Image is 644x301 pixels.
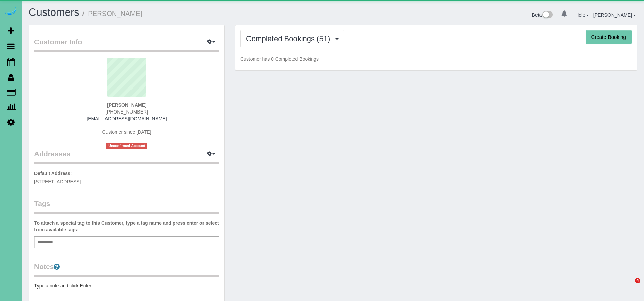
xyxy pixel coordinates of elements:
[532,12,553,18] a: Beta
[240,30,344,47] button: Completed Bookings (51)
[82,10,142,17] small: / [PERSON_NAME]
[586,30,632,44] button: Create Booking
[34,261,219,277] legend: Notes
[87,116,167,121] a: [EMAIL_ADDRESS][DOMAIN_NAME]
[29,6,79,18] a: Customers
[575,12,589,18] a: Help
[593,12,636,18] a: [PERSON_NAME]
[34,199,219,214] legend: Tags
[34,220,219,233] label: To attach a special tag to this Customer, type a tag name and press enter or select from availabl...
[621,278,637,294] iframe: Intercom live chat
[106,143,147,149] span: Unconfirmed Account
[240,56,632,62] p: Customer has 0 Completed Bookings
[34,282,219,289] pre: Type a note and click Enter
[107,102,146,108] strong: [PERSON_NAME]
[246,34,333,43] span: Completed Bookings (51)
[34,170,72,177] label: Default Address:
[105,109,148,115] span: [PHONE_NUMBER]
[34,179,81,184] span: [STREET_ADDRESS]
[102,129,151,135] span: Customer since [DATE]
[542,11,553,20] img: New interface
[635,278,640,283] span: 4
[34,37,219,52] legend: Customer Info
[4,7,18,16] img: Automaid Logo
